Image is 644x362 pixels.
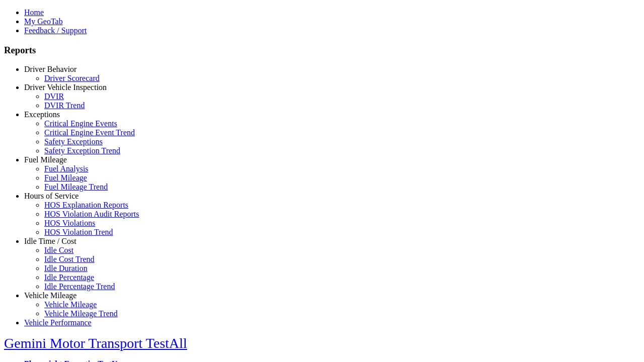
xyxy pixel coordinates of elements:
[44,74,100,82] a: Driver Scorecard
[44,137,103,146] a: Safety Exceptions
[44,300,97,309] a: Vehicle Mileage
[44,119,117,128] a: Critical Engine Events
[4,45,640,56] h3: Reports
[44,309,118,318] a: Vehicle Mileage Trend
[24,192,78,200] a: Hours of Service
[44,219,95,227] a: HOS Violations
[24,318,92,327] a: Vehicle Performance
[24,26,87,35] a: Feedback / Support
[44,264,88,273] a: Idle Duration
[44,183,108,191] a: Fuel Mileage Trend
[24,17,63,26] a: My GeoTab
[24,110,60,119] a: Exceptions
[24,8,44,17] a: Home
[44,255,95,263] a: Idle Cost Trend
[44,246,73,254] a: Idle Cost
[44,228,113,236] a: HOS Violation Trend
[24,83,107,92] a: Driver Vehicle Inspection
[24,237,76,245] a: Idle Time / Cost
[44,173,87,182] a: Fuel Mileage
[44,128,135,137] a: Critical Engine Event Trend
[44,146,120,155] a: Safety Exception Trend
[44,282,115,291] a: Idle Percentage Trend
[44,201,128,209] a: HOS Explanation Reports
[44,101,85,110] a: DVIR Trend
[24,291,76,300] a: Vehicle Mileage
[44,273,94,282] a: Idle Percentage
[24,65,76,73] a: Driver Behavior
[4,335,187,351] a: Gemini Motor Transport TestAll
[44,92,64,101] a: DVIR
[44,210,139,218] a: HOS Violation Audit Reports
[24,155,67,164] a: Fuel Mileage
[44,164,89,173] a: Fuel Analysis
